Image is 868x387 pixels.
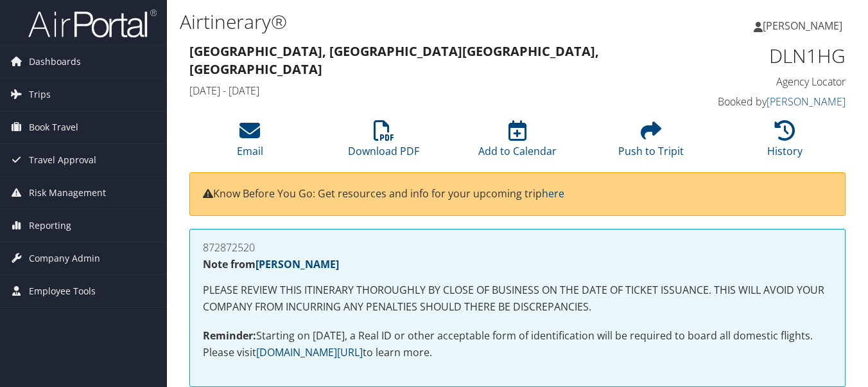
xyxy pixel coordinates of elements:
[767,127,803,158] a: History
[29,46,81,78] span: Dashboards
[203,257,339,271] strong: Note from
[256,257,339,271] a: [PERSON_NAME]
[256,345,363,359] a: [DOMAIN_NAME][URL]
[542,186,564,201] a: here
[189,42,599,78] strong: [GEOGRAPHIC_DATA], [GEOGRAPHIC_DATA] [GEOGRAPHIC_DATA], [GEOGRAPHIC_DATA]
[696,94,846,109] h4: Booked by
[29,144,96,176] span: Travel Approval
[189,84,677,98] h4: [DATE] - [DATE]
[29,275,96,307] span: Employee Tools
[763,19,842,33] span: [PERSON_NAME]
[203,186,832,203] p: Know Before You Go: Get resources and info for your upcoming trip
[203,328,256,343] strong: Reminder:
[696,42,846,69] h1: DLN1HG
[754,6,855,45] a: [PERSON_NAME]
[29,78,51,111] span: Trips
[180,8,630,35] h1: Airtinerary®
[618,127,684,158] a: Push to Tripit
[767,94,846,109] a: [PERSON_NAME]
[29,242,100,274] span: Company Admin
[478,127,557,158] a: Add to Calendar
[237,127,263,158] a: Email
[203,282,832,315] p: PLEASE REVIEW THIS ITINERARY THOROUGHLY BY CLOSE OF BUSINESS ON THE DATE OF TICKET ISSUANCE. THIS...
[348,127,419,158] a: Download PDF
[696,75,846,89] h4: Agency Locator
[29,210,71,242] span: Reporting
[29,111,78,143] span: Book Travel
[203,242,832,253] h4: 872872520
[203,328,832,361] p: Starting on [DATE], a Real ID or other acceptable form of identification will be required to boar...
[28,8,157,39] img: airportal-logo.png
[29,177,106,209] span: Risk Management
